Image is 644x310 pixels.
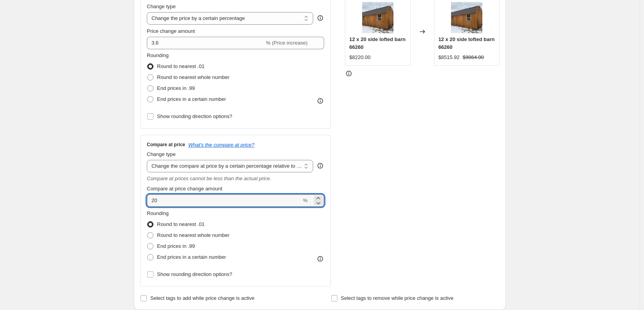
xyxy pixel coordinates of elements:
[157,113,232,119] span: Show rounding direction options?
[157,221,204,227] span: Round to nearest .01
[157,74,229,80] span: Round to nearest whole number
[147,28,195,34] span: Price change amount
[438,54,460,61] div: $8515.92
[147,52,169,58] span: Rounding
[349,54,370,61] div: $8220.00
[188,142,254,148] button: What's the compare at price?
[147,186,222,192] span: Compare at price change amount
[266,40,307,46] span: % (Price increase)
[316,162,324,170] div: help
[349,36,406,50] span: 12 x 20 side lofted barn 66260
[147,151,176,157] span: Change type
[438,36,495,50] span: 12 x 20 side lofted barn 66260
[157,232,229,238] span: Round to nearest whole number
[147,4,176,9] span: Change type
[150,295,254,301] span: Select tags to add while price change is active
[157,85,195,91] span: End prices in .99
[147,176,271,181] i: Compare at prices cannot be less than the actual price.
[303,197,308,203] span: %
[316,14,324,22] div: help
[463,54,484,61] strike: $9864.00
[157,271,232,277] span: Show rounding direction options?
[147,37,264,49] input: -15
[157,254,226,260] span: End prices in a certain number
[147,210,169,216] span: Rounding
[157,243,195,249] span: End prices in .99
[147,194,301,207] input: 20
[157,63,204,69] span: Round to nearest .01
[362,2,393,33] img: IMG-7132_80x.jpg
[451,2,482,33] img: IMG-7132_80x.jpg
[157,96,226,102] span: End prices in a certain number
[341,295,454,301] span: Select tags to remove while price change is active
[147,142,185,148] h3: Compare at price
